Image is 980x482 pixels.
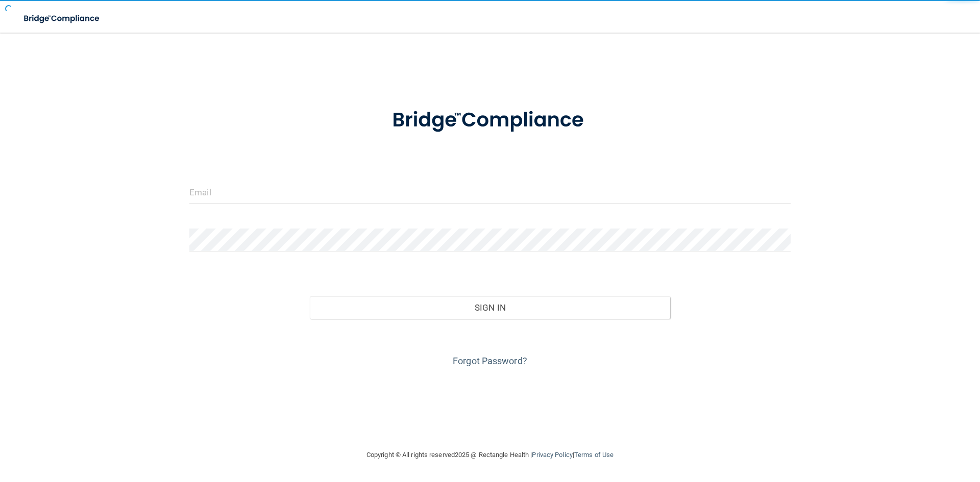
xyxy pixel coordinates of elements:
div: Copyright © All rights reserved 2025 @ Rectangle Health | | [304,439,676,471]
img: bridge_compliance_login_screen.278c3ca4.svg [15,8,109,29]
button: Sign In [310,296,671,319]
img: bridge_compliance_login_screen.278c3ca4.svg [371,94,609,147]
a: Forgot Password? [453,356,527,366]
a: Privacy Policy [532,451,572,459]
input: Email [189,181,791,204]
a: Terms of Use [574,451,614,459]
